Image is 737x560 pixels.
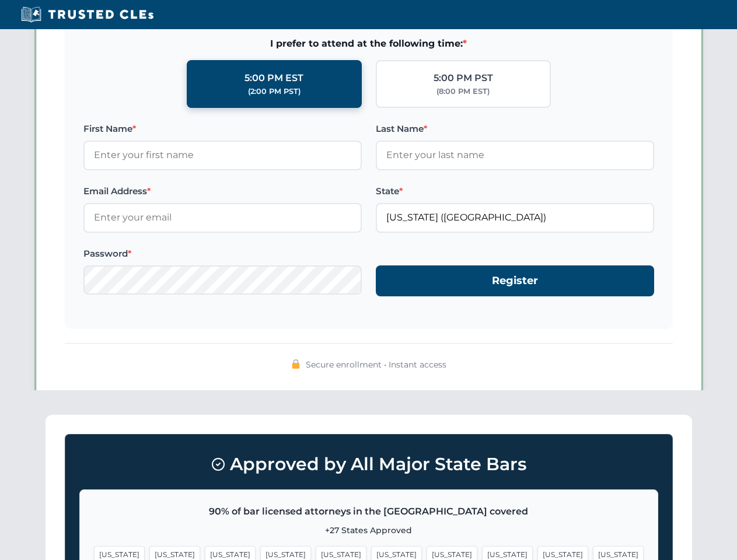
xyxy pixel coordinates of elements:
[291,359,301,369] img: 🔒
[376,141,654,170] input: Enter your last name
[83,36,654,51] span: I prefer to attend at the following time:
[83,141,362,170] input: Enter your first name
[376,184,654,198] label: State
[434,71,493,86] div: 5:00 PM PST
[306,358,446,371] span: Secure enrollment • Instant access
[83,203,362,232] input: Enter your email
[79,449,658,480] h3: Approved by All Major State Bars
[83,122,362,136] label: First Name
[94,504,644,519] p: 90% of bar licensed attorneys in the [GEOGRAPHIC_DATA] covered
[376,203,654,232] input: Florida (FL)
[94,524,644,537] p: +27 States Approved
[83,247,362,261] label: Password
[18,6,157,23] img: Trusted CLEs
[83,184,362,198] label: Email Address
[248,86,301,97] div: (2:00 PM PST)
[376,265,654,296] button: Register
[244,71,303,86] div: 5:00 PM EST
[376,122,654,136] label: Last Name
[436,86,490,97] div: (8:00 PM EST)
